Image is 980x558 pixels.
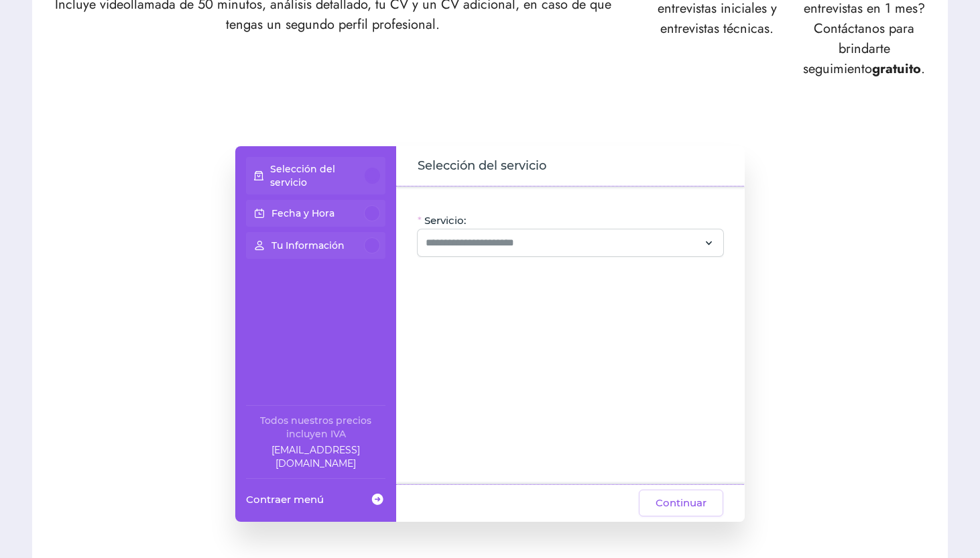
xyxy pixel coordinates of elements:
span: Contraer menú [246,492,324,506]
p: Selección del servicio [270,162,365,189]
p: Fecha y Hora [271,207,334,220]
span: Continuar [656,495,707,511]
a: Company email: ayuda@elhadadelasvacantes.com [246,443,385,470]
button: Continuar [639,490,723,516]
p: Tu Información [271,239,345,252]
span: Servicio: [424,214,466,227]
span: Selección del servicio [418,157,546,176]
strong: gratuito [872,59,921,78]
div: Todos nuestros precios incluyen IVA [246,414,385,441]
